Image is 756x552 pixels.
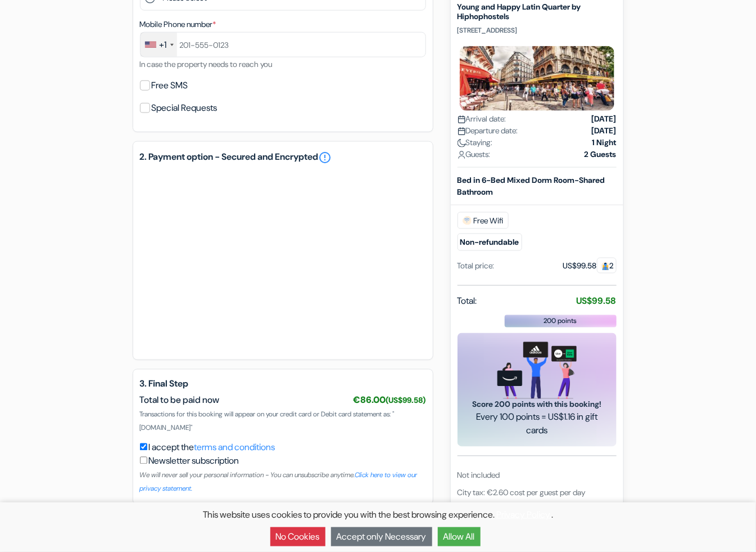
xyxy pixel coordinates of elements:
img: moon.svg [458,139,466,147]
small: We will never sell your personal information - You can unsubscribe anytime. [140,471,418,493]
input: 201-555-0123 [140,32,426,57]
strong: [DATE] [592,125,617,137]
label: Mobile Phone number [140,19,216,30]
strong: [DATE] [592,113,617,125]
div: +1 [160,38,167,52]
span: Score 200 points with this booking! [471,399,603,411]
strong: 1 Night [592,137,617,149]
span: 2 [597,258,617,273]
div: US$99.58 [563,260,617,272]
img: guest.svg [601,262,610,271]
a: Privacy Policy. [496,509,551,520]
button: No Cookies [270,527,325,546]
span: Free Wifi [458,212,509,229]
span: €86.00 [354,394,426,406]
img: gift_card_hero_new.png [497,342,577,399]
p: This website uses cookies to provide you with the best browsing experience. . [6,508,750,522]
a: Click here to view our privacy statement. [140,471,418,493]
span: Departure date: [458,125,518,137]
span: Every 100 points = US$1.16 in gift cards [471,411,603,438]
span: Transactions for this booking will appear on your credit card or Debit card statement as: "[DOMAI... [140,410,395,433]
img: calendar.svg [458,115,466,124]
h5: 3. Final Step [140,379,426,389]
iframe: Secure payment input frame [151,180,415,339]
strong: 2 Guests [585,149,617,160]
div: United States: +1 [141,33,177,57]
span: Staying: [458,137,493,149]
label: Special Requests [152,100,218,116]
strong: US$99.58 [577,295,617,307]
small: (US$99.58) [386,396,426,406]
span: Total: [458,295,477,308]
a: terms and conditions [194,442,275,454]
button: Accept only Necessary [331,527,432,546]
img: user_icon.svg [458,151,466,159]
img: free_wifi.svg [463,216,472,225]
span: City tax: €2.60 cost per guest per day [458,488,586,498]
small: In case the property needs to reach you [140,59,273,69]
h5: 2. Payment option - Secured and Encrypted [140,151,426,164]
p: [STREET_ADDRESS] [458,25,617,34]
span: 200 points [544,316,577,326]
div: Not included [458,470,617,482]
a: error_outline [319,151,332,164]
span: Arrival date: [458,113,506,125]
span: Guests: [458,149,491,160]
h5: Young and Happy Latin Quarter by Hiphophostels [458,2,617,21]
button: Allow All [438,527,481,546]
label: Newsletter subscription [149,455,239,468]
small: Non-refundable [458,234,522,251]
b: Bed in 6-Bed Mixed Dorm Room-Shared Bathroom [458,175,605,197]
label: Free SMS [152,78,188,93]
img: calendar.svg [458,127,466,136]
label: I accept the [149,441,275,455]
div: Total price: [458,260,495,272]
span: Total to be paid now [140,394,220,406]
